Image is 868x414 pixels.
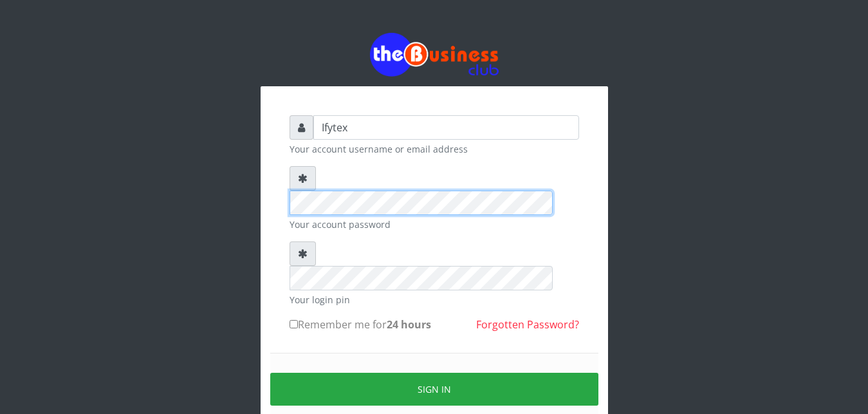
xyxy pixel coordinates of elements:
small: Your account password [290,218,579,231]
label: Remember me for [290,317,431,332]
input: Remember me for24 hours [290,320,298,328]
b: 24 hours [387,317,431,332]
input: Username or email address [313,115,579,140]
a: Forgotten Password? [476,317,579,332]
small: Your account username or email address [290,142,579,156]
small: Your login pin [290,293,579,306]
button: Sign in [270,373,598,406]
